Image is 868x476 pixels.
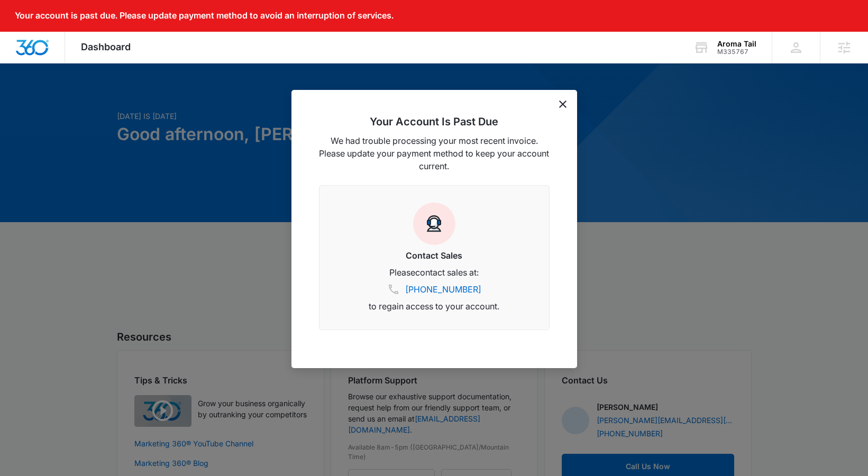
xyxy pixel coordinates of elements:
h2: Your Account Is Past Due [319,115,550,128]
a: [PHONE_NUMBER] [405,283,481,296]
p: We had trouble processing your most recent invoice. Please update your payment method to keep you... [319,134,550,172]
button: dismiss this dialog [559,100,567,108]
p: Your account is past due. Please update payment method to avoid an interruption of services. [15,11,394,21]
p: Please contact sales at: to regain access to your account. [332,266,536,313]
span: Dashboard [81,41,131,52]
h3: Contact Sales [332,249,536,262]
div: account id [717,48,756,56]
div: Dashboard [65,32,147,63]
div: account name [717,40,756,48]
